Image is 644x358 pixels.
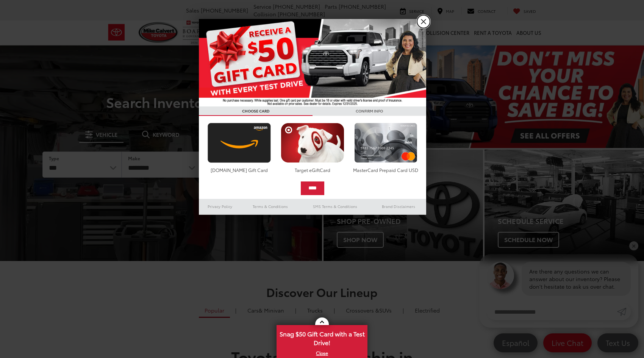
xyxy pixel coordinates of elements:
[206,167,273,173] div: [DOMAIN_NAME] Gift Card
[241,202,299,211] a: Terms & Conditions
[279,167,346,173] div: Target eGiftCard
[199,19,426,106] img: 55838_top_625864.jpg
[279,123,346,163] img: targetcard.png
[371,202,426,211] a: Brand Disclaimers
[299,202,371,211] a: SMS Terms & Conditions
[313,106,426,116] h3: CONFIRM INFO
[352,167,419,173] div: MasterCard Prepaid Card USD
[352,123,419,163] img: mastercard.png
[277,326,367,349] span: Snag $50 Gift Card with a Test Drive!
[206,123,273,163] img: amazoncard.png
[199,202,241,211] a: Privacy Policy
[199,106,313,116] h3: CHOOSE CARD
